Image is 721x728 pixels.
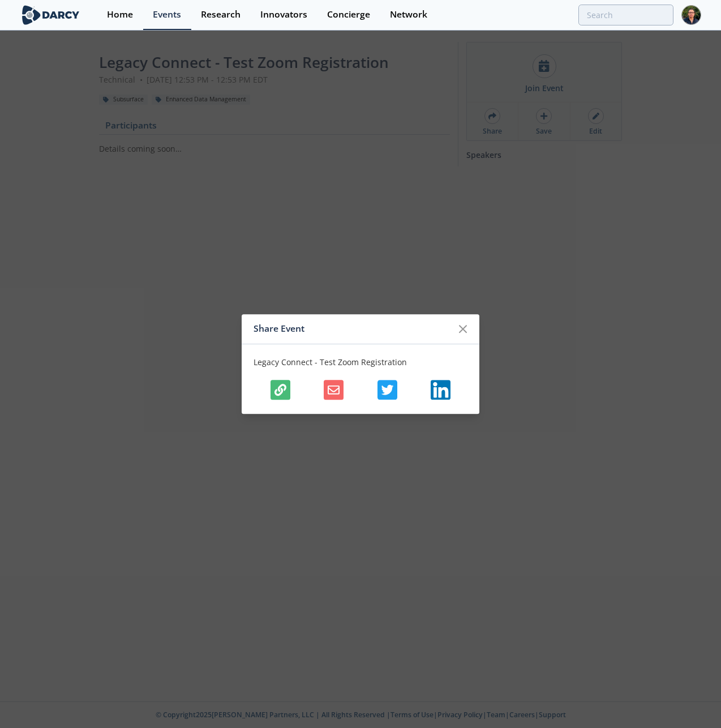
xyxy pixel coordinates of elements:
img: Shares [431,380,450,400]
img: logo-wide.svg [20,5,81,25]
img: Shares [377,380,397,400]
div: Share Event [254,318,452,340]
div: Research [201,10,241,19]
div: Innovators [260,10,307,19]
p: Legacy Connect - Test Zoom Registration [254,356,467,368]
div: Concierge [327,10,370,19]
div: Events [153,10,181,19]
img: Profile [681,5,701,25]
div: Home [107,10,133,19]
div: Network [390,10,427,19]
input: Advanced Search [578,5,673,25]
